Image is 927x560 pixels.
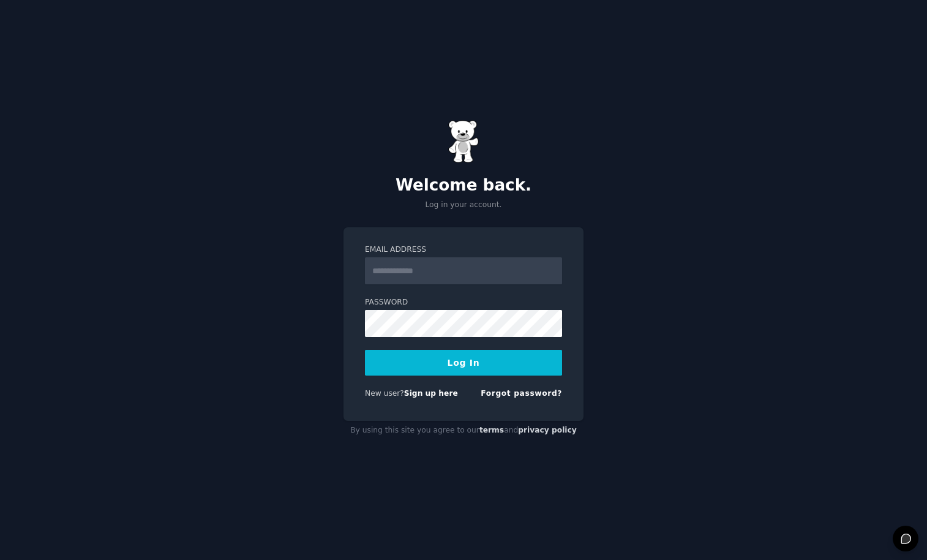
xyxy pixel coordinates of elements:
a: Forgot password? [481,389,562,398]
span: New user? [365,389,404,398]
a: Sign up here [404,389,458,398]
a: privacy policy [518,426,577,434]
a: terms [479,426,504,434]
p: Log in your account. [343,200,584,211]
label: Email Address [365,244,562,255]
label: Password [365,297,562,308]
div: By using this site you agree to our and [343,421,584,441]
h2: Welcome back. [343,176,584,195]
button: Log In [365,350,562,376]
img: Gummy Bear [448,120,479,163]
